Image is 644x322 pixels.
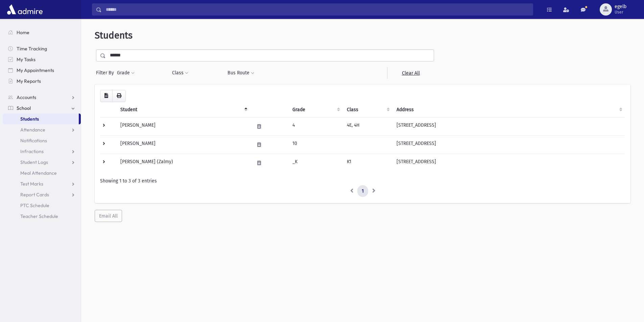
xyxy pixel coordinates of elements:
[20,192,49,198] span: Report Cards
[3,200,81,211] a: PTC Schedule
[100,177,625,184] div: Showing 1 to 3 of 3 entries
[3,146,81,157] a: Infractions
[20,138,47,144] span: Notifications
[20,181,43,187] span: Test Marks
[17,67,54,73] span: My Appointments
[116,102,250,118] th: Student: activate to sort column descending
[3,114,79,124] a: Students
[392,154,625,172] td: [STREET_ADDRESS]
[392,102,625,118] th: Address: activate to sort column ascending
[112,90,126,102] button: Print
[3,65,81,76] a: My Appointments
[3,157,81,168] a: Student Logs
[116,135,250,154] td: [PERSON_NAME]
[3,168,81,178] a: Meal Attendance
[20,159,48,165] span: Student Logs
[20,213,58,219] span: Teacher Schedule
[288,135,343,154] td: 10
[20,127,45,133] span: Attendance
[288,117,343,135] td: 4
[17,29,29,35] span: Home
[102,3,533,16] input: Search
[392,117,625,135] td: [STREET_ADDRESS]
[3,27,81,38] a: Home
[343,102,392,118] th: Class: activate to sort column ascending
[3,92,81,103] a: Accounts
[357,185,368,197] a: 1
[392,135,625,154] td: [STREET_ADDRESS]
[3,103,81,114] a: School
[17,78,41,84] span: My Reports
[20,116,39,122] span: Students
[20,148,44,154] span: Infractions
[615,9,626,15] span: User
[3,54,81,65] a: My Tasks
[95,210,122,222] button: Email All
[116,117,250,135] td: [PERSON_NAME]
[172,67,189,79] button: Class
[3,135,81,146] a: Notifications
[3,124,81,135] a: Attendance
[20,202,49,208] span: PTC Schedule
[3,189,81,200] a: Report Cards
[20,170,57,176] span: Meal Attendance
[3,76,81,86] a: My Reports
[343,154,392,172] td: K1
[17,94,36,100] span: Accounts
[96,69,117,76] span: Filter By
[100,90,113,102] button: CSV
[387,67,434,79] a: Clear All
[116,154,250,172] td: [PERSON_NAME] (Zalmy)
[95,30,133,41] span: Students
[3,178,81,189] a: Test Marks
[227,67,255,79] button: Bus Route
[343,117,392,135] td: 4E, 4H
[615,4,626,9] span: egelb
[5,3,44,16] img: AdmirePro
[3,211,81,222] a: Teacher Schedule
[117,67,135,79] button: Grade
[3,43,81,54] a: Time Tracking
[288,102,343,118] th: Grade: activate to sort column ascending
[17,105,31,111] span: School
[17,56,35,63] span: My Tasks
[288,154,343,172] td: _K
[17,46,47,52] span: Time Tracking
